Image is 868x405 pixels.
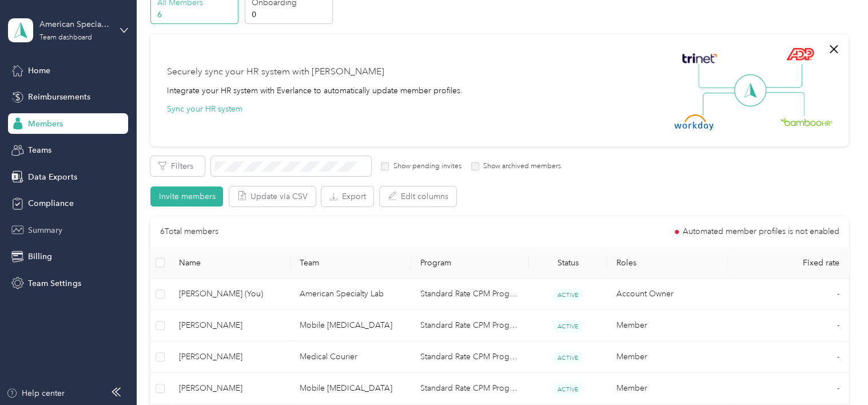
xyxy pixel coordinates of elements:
[160,225,218,238] p: 6 Total members
[728,342,849,373] td: -
[179,258,281,268] span: Name
[554,383,582,395] span: ACTIVE
[179,382,281,395] span: [PERSON_NAME]
[28,277,81,289] span: Team Settings
[411,310,529,342] td: Standard Rate CPM Program
[411,279,529,310] td: Standard Rate CPM Program
[728,310,849,342] td: -
[170,247,290,279] th: Name
[166,103,242,115] button: Sync your HR system
[762,64,802,88] img: Line Right Up
[411,373,529,404] td: Standard Rate CPM Program
[157,9,235,21] p: 6
[728,279,849,310] td: -
[554,289,582,301] span: ACTIVE
[765,92,805,117] img: Line Right Down
[28,144,51,156] span: Teams
[290,310,411,342] td: Mobile Phlebotomist
[179,288,281,300] span: [PERSON_NAME] (You)
[411,342,529,373] td: Standard Rate CPM Program
[6,387,65,399] button: Help center
[679,50,719,66] img: Trinet
[321,186,373,207] button: Export
[290,342,411,373] td: Medical Courier
[28,224,62,236] span: Summary
[554,320,582,332] span: ACTIVE
[39,18,111,30] div: American Specialty Lab
[780,118,833,126] img: BambooHR
[39,34,92,41] div: Team dashboard
[728,247,849,279] th: Fixed rate
[411,247,529,279] th: Program
[702,92,742,116] img: Line Left Down
[607,310,728,342] td: Member
[683,228,839,236] span: Automated member profiles is not enabled
[28,171,77,183] span: Data Exports
[554,352,582,364] span: ACTIVE
[290,373,411,404] td: Mobile Phlebotomist
[28,197,73,209] span: Compliance
[804,341,868,405] iframe: Everlance-gr Chat Button Frame
[170,373,290,404] td: Mahilet Madeksa
[607,247,728,279] th: Roles
[607,373,728,404] td: Member
[28,118,63,130] span: Members
[786,47,814,61] img: ADP
[674,114,714,130] img: Workday
[150,156,205,176] button: Filters
[251,9,329,21] p: 0
[290,279,411,310] td: American Specialty Lab
[166,65,384,79] div: Securely sync your HR system with [PERSON_NAME]
[607,342,728,373] td: Member
[179,319,281,332] span: [PERSON_NAME]
[607,279,728,310] td: Account Owner
[166,85,462,97] div: Integrate your HR system with Everlance to automatically update member profiles.
[290,247,411,279] th: Team
[179,351,281,363] span: [PERSON_NAME]
[28,251,52,263] span: Billing
[529,247,607,279] th: Status
[150,186,223,207] button: Invite members
[28,91,90,103] span: Reimbursements
[170,279,290,310] td: Nicole Graziano (You)
[170,342,290,373] td: Michelle Guzman
[28,65,50,77] span: Home
[229,186,316,207] button: Update via CSV
[170,310,290,342] td: Veronica Sanchez
[728,373,849,404] td: -
[479,161,561,172] label: Show archived members
[389,161,461,172] label: Show pending invites
[380,186,456,207] button: Edit columns
[698,64,738,89] img: Line Left Up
